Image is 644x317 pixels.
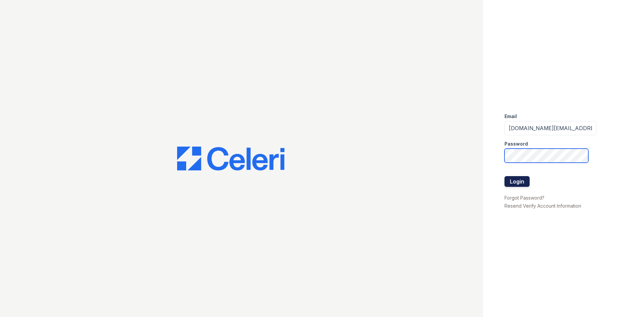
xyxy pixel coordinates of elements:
[504,113,517,120] label: Email
[504,195,544,201] a: Forgot Password?
[177,147,284,171] img: CE_Logo_Blue-a8612792a0a2168367f1c8372b55b34899dd931a85d93a1a3d3e32e68fde9ad4.png
[504,176,530,187] button: Login
[504,203,581,209] a: Resend Verify Account Information
[504,141,528,147] label: Password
